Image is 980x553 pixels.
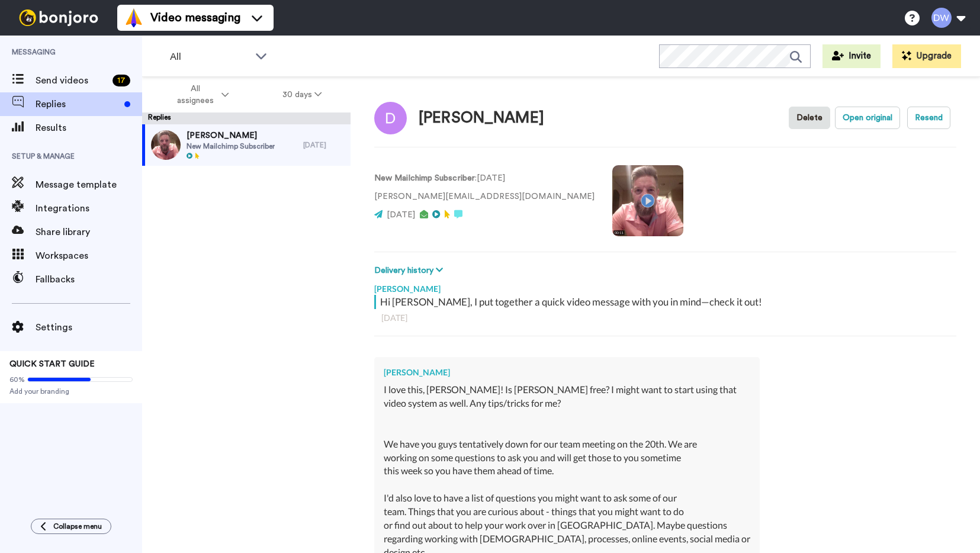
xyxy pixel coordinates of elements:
span: Send videos [36,73,108,88]
img: Image of Dionna Sanchez [374,102,407,134]
button: Collapse menu [31,519,111,534]
img: vm-color.svg [124,8,143,27]
div: [DATE] [381,312,949,324]
span: Workspaces [36,249,142,263]
span: All assignees [171,83,219,107]
button: Delivery history [374,264,446,277]
span: Add your branding [9,387,133,396]
p: [PERSON_NAME][EMAIL_ADDRESS][DOMAIN_NAME] [374,191,595,203]
div: 17 [113,75,130,86]
span: Collapse menu [53,522,102,531]
button: 30 days [256,84,349,105]
span: Settings [36,320,142,335]
span: All [170,50,249,64]
button: Resend [907,107,950,129]
button: Open original [835,107,900,129]
div: Hi [PERSON_NAME], I put together a quick video message with you in mind—check it out! [380,295,953,309]
div: Replies [142,112,351,124]
button: Upgrade [892,44,961,68]
span: Results [36,121,142,135]
button: Delete [789,107,830,129]
div: [PERSON_NAME] [419,110,544,127]
strong: New Mailchimp Subscriber [374,174,475,182]
img: a627407e-6a60-4052-bc04-dfe375e199bf-thumb.jpg [151,130,181,160]
span: New Mailchimp Subscriber [187,142,275,151]
span: [PERSON_NAME] [187,130,275,142]
span: Fallbacks [36,272,142,287]
a: [PERSON_NAME]New Mailchimp Subscriber[DATE] [142,124,351,166]
div: [DATE] [303,140,345,150]
div: [PERSON_NAME] [374,277,956,295]
span: Share library [36,225,142,239]
span: QUICK START GUIDE [9,360,95,368]
span: Replies [36,97,120,111]
p: : [DATE] [374,172,595,185]
div: [PERSON_NAME] [384,366,750,378]
span: Integrations [36,201,142,216]
span: [DATE] [387,211,415,219]
button: Invite [822,44,881,68]
span: Message template [36,178,142,192]
button: All assignees [144,78,256,111]
img: bj-logo-header-white.svg [14,9,103,26]
span: Video messaging [150,9,240,26]
span: 60% [9,375,25,384]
